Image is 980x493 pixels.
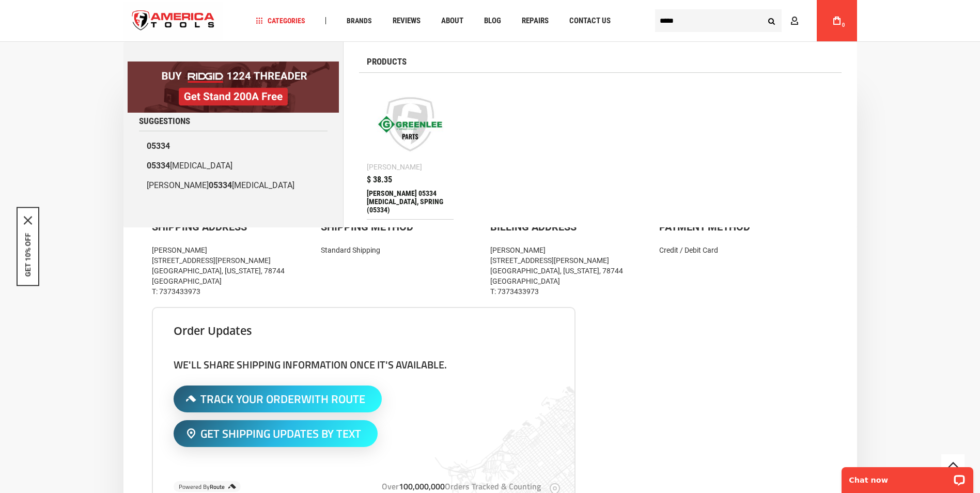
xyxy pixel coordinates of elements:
[147,161,170,171] b: 05334
[139,156,328,176] a: 05334[MEDICAL_DATA]
[762,11,782,30] button: Search
[367,57,407,66] span: Products
[200,393,365,405] span: Track Your Order
[179,483,225,490] small: Powered By
[565,14,615,28] a: Contact Us
[174,327,554,335] h3: Order updates
[372,86,449,163] img: Greenlee 05334 RETAINER, SPRING (05334)
[301,390,365,408] span: With Route
[393,17,421,25] span: Reviews
[210,482,225,491] b: Route
[659,245,829,255] div: Credit / Debit Card
[128,61,339,69] a: BOGO: Buy RIDGID® 1224 Threader, Get Stand 200A Free!
[367,189,454,214] div: Greenlee 05334 RETAINER, SPRING (05334)
[367,163,422,171] div: [PERSON_NAME]
[388,14,425,28] a: Reviews
[256,17,305,24] span: Categories
[399,480,445,492] span: 100,000,000
[490,245,660,297] div: [PERSON_NAME] [STREET_ADDRESS][PERSON_NAME] [GEOGRAPHIC_DATA], [US_STATE], 78744 [GEOGRAPHIC_DATA...
[321,245,490,255] div: Standard Shipping
[24,217,32,225] svg: close icon
[123,2,224,40] a: store logo
[367,176,392,184] span: $ 38.35
[128,61,339,113] img: BOGO: Buy RIDGID® 1224 Threader, Get Stand 200A Free!
[251,14,310,28] a: Categories
[24,233,32,277] button: GET 10% OFF
[139,117,190,126] span: Suggestions
[479,14,506,28] a: Blog
[200,428,361,439] span: Get Shipping Updates By Text
[367,81,454,219] a: Greenlee 05334 RETAINER, SPRING (05334) [PERSON_NAME] $ 38.35 [PERSON_NAME] 05334 [MEDICAL_DATA],...
[174,358,554,371] h4: We'll share shipping information once it's available.
[382,481,541,492] div: Over Orders Tracked & Counting
[522,17,549,25] span: Repairs
[517,14,553,28] a: Repairs
[174,420,378,447] button: Get Shipping Updates By Text
[342,14,377,28] a: Brands
[437,14,468,28] a: About
[174,386,382,412] button: Track Your OrderWith Route
[209,180,232,190] b: 05334
[123,2,224,40] img: America Tools
[441,17,463,25] span: About
[484,17,501,25] span: Blog
[24,217,32,225] button: Close
[139,176,328,195] a: [PERSON_NAME]05334[MEDICAL_DATA]
[152,245,321,297] div: [PERSON_NAME] [STREET_ADDRESS][PERSON_NAME] [GEOGRAPHIC_DATA], [US_STATE], 78744 [GEOGRAPHIC_DATA...
[139,136,328,156] a: 05334
[147,141,170,151] b: 05334
[569,17,611,25] span: Contact Us
[842,22,845,28] span: 0
[835,460,980,493] iframe: LiveChat chat widget
[347,17,372,24] span: Brands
